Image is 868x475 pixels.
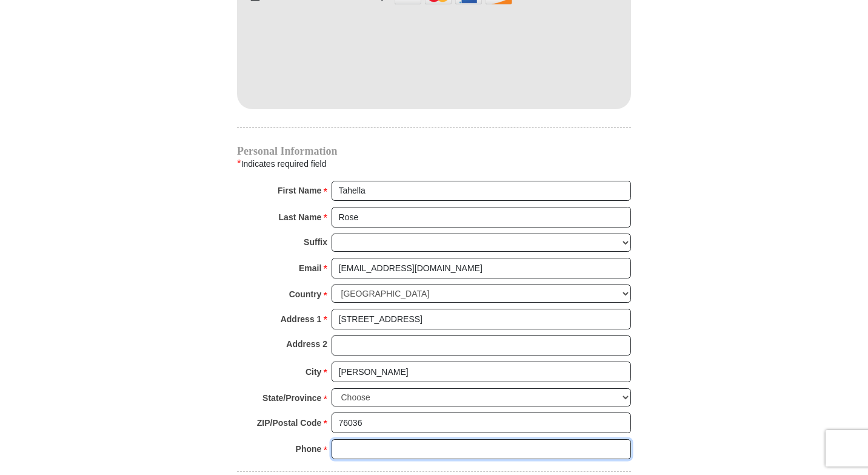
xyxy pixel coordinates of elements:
[299,260,321,277] strong: Email
[237,156,631,172] div: Indicates required field
[304,234,327,251] strong: Suffix
[281,311,322,328] strong: Address 1
[237,146,631,156] h4: Personal Information
[286,335,327,352] strong: Address 2
[262,389,321,406] strong: State/Province
[296,440,322,457] strong: Phone
[279,209,322,226] strong: Last Name
[289,286,322,303] strong: Country
[278,182,321,199] strong: First Name
[305,363,321,380] strong: City
[257,414,322,431] strong: ZIP/Postal Code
